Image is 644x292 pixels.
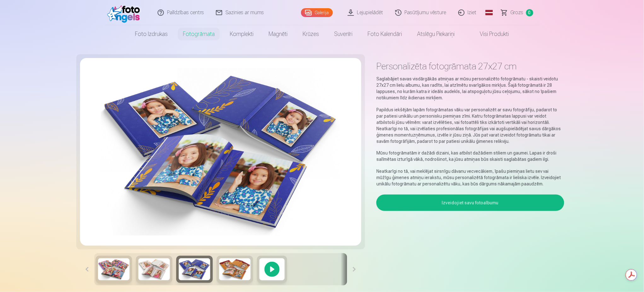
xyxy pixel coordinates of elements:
a: Galerija [301,8,333,17]
button: Izveidojiet savu fotoalbumu [376,195,564,211]
a: Magnēti [261,25,295,43]
a: Komplekti [222,25,261,43]
p: Mūsu fotogrāmatām ir dažādi dizaini, kas atbilst dažādiem stiliem un gaumei. Lapas ir droši salīm... [376,150,564,162]
h1: Personalizēta fotogrāmata 27x27 cm [376,61,564,72]
a: Atslēgu piekariņi [409,25,462,43]
img: /fa1 [107,3,143,23]
a: Suvenīri [327,25,360,43]
span: Grozs [511,9,524,16]
a: Foto izdrukas [127,25,175,43]
a: Foto kalendāri [360,25,409,43]
p: Papildus iekšējām lapām fotogrāmatas vāku var personalizēt ar savu fotogrāfiju, padarot to par pa... [376,107,564,144]
a: Visi produkti [462,25,517,43]
a: Fotogrāmata [175,25,222,43]
p: Neatkarīgi no tā, vai meklējat sirsnīgu dāvanu vecvecākiem, īpašu piemiņas lietu sev vai mūžīgu ģ... [376,168,564,187]
p: Saglabājiet savas visdārgākās atmiņas ar mūsu personalizēto fotogrāmatu - skaisti veidotu 27x27 c... [376,76,564,101]
a: Krūzes [295,25,327,43]
span: 0 [526,9,533,16]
